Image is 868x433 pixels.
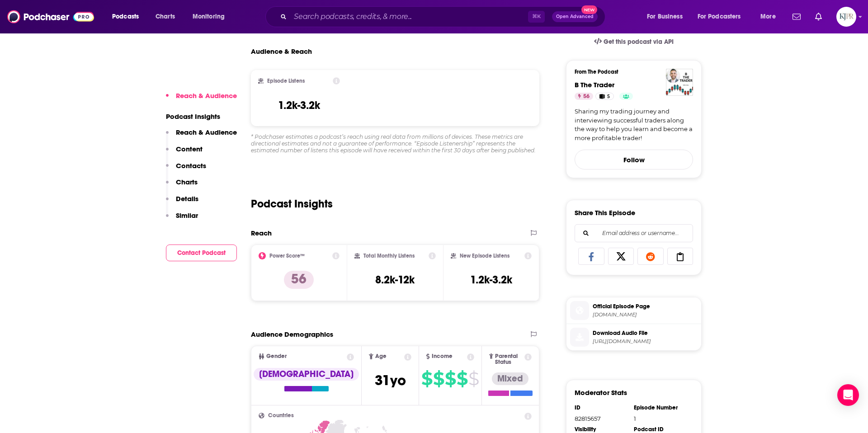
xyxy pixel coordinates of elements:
[269,253,305,259] h2: Power Score™
[176,128,237,136] p: Reach & Audience
[604,38,674,46] span: Get this podcast via API
[528,11,545,23] span: ⌘ K
[634,404,687,411] div: Episode Number
[166,178,198,194] button: Charts
[176,194,198,203] p: Details
[251,133,539,154] div: * Podchaser estimates a podcast’s reach using real data from millions of devices. These metrics a...
[575,388,627,397] h3: Moderator Stats
[570,301,698,320] a: Official Episode Page[DOMAIN_NAME]
[666,69,693,96] img: B The Trader
[166,194,198,211] button: Details
[193,10,225,23] span: Monitoring
[284,271,314,289] p: 56
[375,353,387,359] span: Age
[692,9,754,24] button: open menu
[581,5,598,14] span: New
[593,329,698,337] span: Download Audio File
[251,229,272,237] h2: Reach
[634,426,687,433] div: Podcast ID
[575,80,614,89] a: B The Trader
[251,197,333,211] h2: Podcast Insights
[637,248,664,265] a: Share on Reddit
[421,372,432,386] span: $
[575,93,593,100] a: 56
[552,11,598,22] button: Open AdvancedNew
[607,92,610,101] span: 5
[789,9,804,24] a: Show notifications dropdown
[166,112,237,121] p: Podcast Insights
[492,372,528,385] div: Mixed
[150,9,180,24] a: Charts
[375,273,415,287] h3: 8.2k-12k
[251,47,312,56] h3: Audience & Reach
[593,302,698,311] span: Official Episode Page
[582,225,685,242] input: Email address or username...
[641,9,694,24] button: open menu
[166,145,203,161] button: Content
[836,7,856,27] span: Logged in as KJPRpodcast
[634,415,687,422] div: 1
[156,10,175,23] span: Charts
[575,404,628,411] div: ID
[176,161,206,170] p: Contacts
[445,372,456,386] span: $
[570,328,698,347] a: Download Audio File[URL][DOMAIN_NAME]
[595,93,614,100] a: 5
[575,415,628,422] div: 82815657
[575,224,693,242] div: Search followers
[112,10,139,23] span: Podcasts
[266,353,287,359] span: Gender
[583,92,590,101] span: 56
[575,426,628,433] div: Visibility
[274,6,614,27] div: Search podcasts, credits, & more...
[363,253,415,259] h2: Total Monthly Listens
[176,178,198,186] p: Charts
[647,10,683,23] span: For Business
[760,10,776,23] span: More
[457,372,467,386] span: $
[811,9,826,24] a: Show notifications dropdown
[593,338,698,345] span: https://traffic.libsyn.com/secure/bthetrader/B_The_Trader_-_INTRO_rdy.mp3?dest-id=1689095
[556,14,594,19] span: Open Advanced
[267,78,305,84] h2: Episode Listens
[278,99,320,112] h3: 1.2k-3.2k
[460,253,509,259] h2: New Episode Listens
[166,245,237,261] button: Contact Podcast
[166,211,198,228] button: Similar
[578,248,604,265] a: Share on Facebook
[176,145,203,153] p: Content
[166,91,237,108] button: Reach & Audience
[433,372,444,386] span: $
[470,273,512,287] h3: 1.2k-3.2k
[495,353,523,365] span: Parental Status
[176,91,237,100] p: Reach & Audience
[106,9,151,24] button: open menu
[575,107,693,142] a: Sharing my trading journey and interviewing successful traders along the way to help you learn an...
[575,150,693,169] button: Follow
[254,368,359,381] div: [DEMOGRAPHIC_DATA]
[166,128,237,145] button: Reach & Audience
[593,311,698,318] span: bthetrader.libsyn.com
[251,330,333,339] h2: Audience Demographics
[186,9,236,24] button: open menu
[587,31,681,53] a: Get this podcast via API
[468,372,479,386] span: $
[836,7,856,27] button: Show profile menu
[166,161,206,178] button: Contacts
[667,248,693,265] a: Copy Link
[268,413,294,419] span: Countries
[575,69,686,75] h3: From The Podcast
[575,208,635,217] h3: Share This Episode
[836,7,856,27] img: User Profile
[754,9,787,24] button: open menu
[375,372,406,389] span: 31 yo
[837,384,859,406] div: Open Intercom Messenger
[432,353,453,359] span: Income
[608,248,634,265] a: Share on X/Twitter
[290,9,528,24] input: Search podcasts, credits, & more...
[698,10,741,23] span: For Podcasters
[7,8,94,25] img: Podchaser - Follow, Share and Rate Podcasts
